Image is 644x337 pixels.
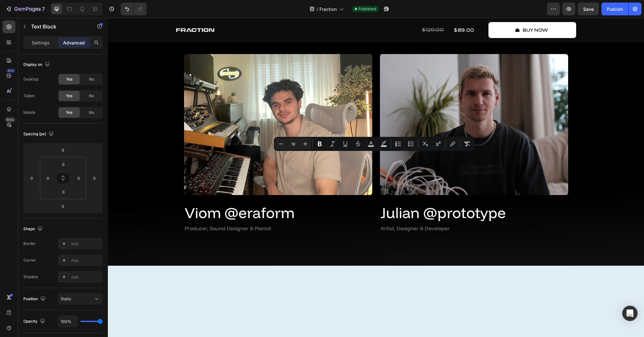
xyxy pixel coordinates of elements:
[23,93,35,99] div: Tablet
[317,6,318,12] span: /
[27,173,36,183] input: 0
[23,257,36,263] div: Corner
[6,68,15,73] div: 450
[31,23,85,30] p: Text Block
[74,173,84,183] input: 0px
[121,3,147,15] div: Undo/Redo
[42,5,45,13] p: 7
[601,3,628,15] button: Publish
[71,258,101,263] div: Add...
[108,18,644,337] iframe: Design area
[89,110,94,115] span: No
[23,130,55,138] div: Spacing (px)
[3,3,48,15] button: 7
[319,6,337,12] span: Fraction
[607,6,623,12] div: Publish
[89,93,94,99] span: No
[66,93,72,99] span: Yes
[90,173,99,183] input: 0
[274,137,474,151] div: Editor contextual toolbar
[58,293,103,305] button: Static
[273,206,460,215] p: Artist, Designer & Developer
[58,316,77,327] input: Auto
[66,76,72,82] span: Yes
[5,117,15,122] div: Beta
[66,110,72,115] span: Yes
[23,241,36,247] div: Border
[71,274,101,280] div: Add...
[32,39,50,46] p: Settings
[23,60,51,69] div: Display on
[23,76,38,82] div: Desktop
[23,110,36,115] div: Mobile
[89,76,94,82] span: No
[23,295,47,303] div: Position
[57,201,69,211] input: 0
[583,6,594,12] span: Save
[23,225,44,233] div: Shape
[578,3,599,15] button: Save
[358,6,376,12] span: Published
[57,187,70,197] input: 0px
[43,173,53,183] input: 0px
[622,306,638,321] div: Open Intercom Messenger
[272,36,460,177] img: gempages_562811069194568869-a20128bd-911c-48e3-8ecc-a083ded52ada.jpg
[71,241,101,247] div: Add...
[63,39,85,46] p: Advanced
[61,296,71,301] span: Static
[272,185,460,205] h2: Julian @prototype
[23,274,38,280] div: Shadow
[57,160,70,169] input: 0px
[23,317,46,326] div: Opacity
[57,145,69,155] input: 0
